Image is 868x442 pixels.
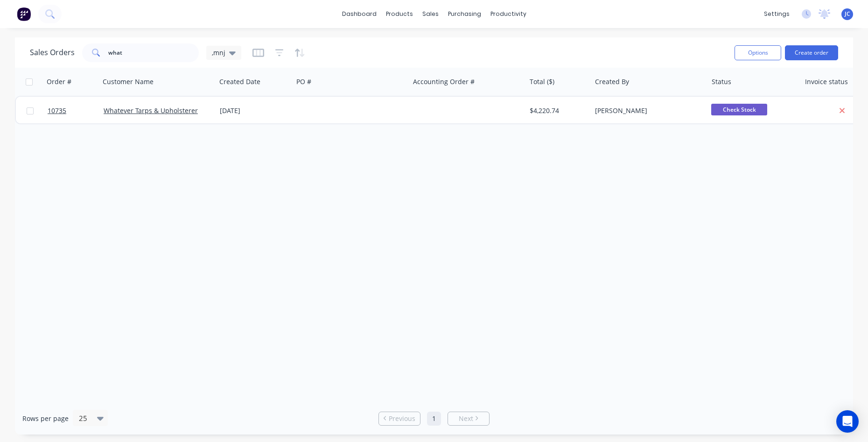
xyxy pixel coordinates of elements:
[22,414,69,423] span: Rows per page
[595,77,629,86] div: Created By
[805,77,848,86] div: Invoice status
[389,414,415,423] span: Previous
[845,10,850,18] span: JC
[459,414,473,423] span: Next
[712,77,731,86] div: Status
[759,7,794,21] div: settings
[103,77,154,86] div: Customer Name
[836,410,859,433] div: Open Intercom Messenger
[337,7,381,21] a: dashboard
[375,412,493,426] ul: Pagination
[17,7,31,21] img: Factory
[108,43,199,62] input: Search...
[219,77,260,86] div: Created Date
[448,414,489,423] a: Next page
[379,414,420,423] a: Previous page
[48,106,66,115] span: 10735
[104,106,198,115] a: Whatever Tarps & Upholsterer
[427,412,441,426] a: Page 1 is your current page
[212,48,225,57] span: ,mnj
[48,97,104,125] a: 10735
[711,104,767,115] span: Check Stock
[443,7,486,21] div: purchasing
[413,77,475,86] div: Accounting Order #
[486,7,531,21] div: productivity
[530,77,554,86] div: Total ($)
[530,106,585,115] div: $4,220.74
[47,77,71,86] div: Order #
[595,106,699,115] div: [PERSON_NAME]
[296,77,311,86] div: PO #
[735,45,781,60] button: Options
[418,7,443,21] div: sales
[785,45,838,60] button: Create order
[381,7,418,21] div: products
[30,48,75,57] h1: Sales Orders
[220,106,289,115] div: [DATE]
